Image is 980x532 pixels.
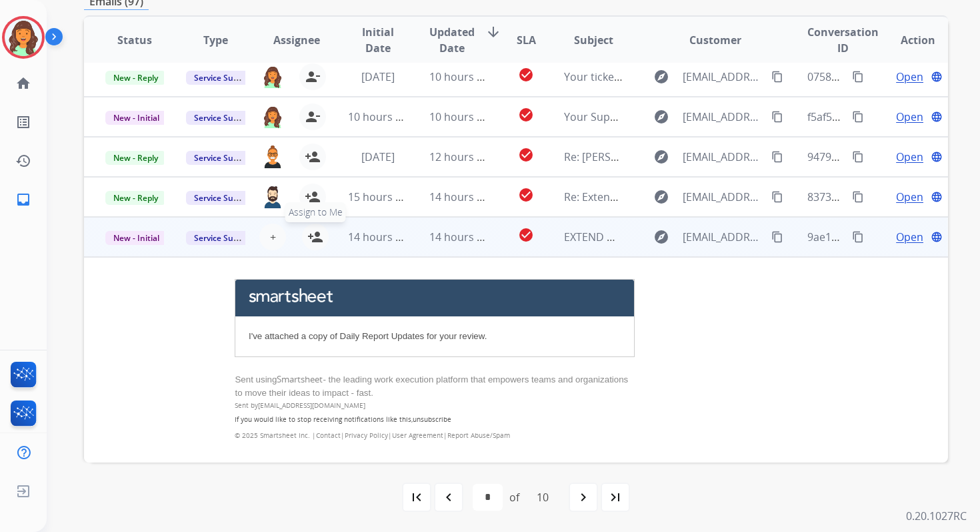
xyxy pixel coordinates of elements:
a: Smartsheet [277,373,323,385]
span: Subject [574,32,613,48]
span: 10 hours ago [429,69,495,84]
mat-icon: person_add [305,149,321,165]
mat-icon: content_copy [771,151,783,163]
mat-icon: arrow_downward [485,24,501,40]
span: [EMAIL_ADDRESS][DOMAIN_NAME] [683,189,764,205]
mat-icon: check_circle [518,227,534,243]
mat-icon: explore [653,189,669,205]
span: [EMAIL_ADDRESS][DOMAIN_NAME] [683,149,764,165]
button: Assign to Me [302,224,329,250]
mat-icon: content_copy [852,71,864,83]
span: 14 hours ago [348,230,414,244]
img: agent-avatar [262,146,283,168]
mat-icon: content_copy [852,231,864,243]
mat-icon: content_copy [852,191,864,203]
span: I've attached a copy of Daily Report Updates for your review. [249,331,487,341]
span: [EMAIL_ADDRESS][DOMAIN_NAME] [683,109,764,125]
mat-icon: inbox [15,192,31,208]
span: Re: [PERSON_NAME] Contract [564,150,711,164]
span: New - Reply [105,151,166,165]
mat-icon: explore [653,229,669,245]
mat-icon: person_remove [305,109,321,125]
font: © 2025 Smartsheet Inc. | | | | [235,431,510,440]
mat-icon: check_circle [518,147,534,163]
mat-icon: last_page [607,489,623,505]
a: Privacy Policy [345,431,388,440]
a: User Agreement [392,431,443,440]
span: Open [896,189,923,205]
span: Assignee [273,32,320,48]
span: New - Initial [105,231,167,245]
mat-icon: language [931,71,943,83]
mat-icon: check_circle [518,187,534,203]
span: Service Support [186,191,262,205]
span: Service Support [186,231,262,245]
mat-icon: list_alt [15,114,31,130]
span: Open [896,69,923,85]
mat-icon: check_circle [518,67,534,83]
mat-icon: explore [653,109,669,125]
span: SLA [517,32,536,48]
span: Customer [689,32,741,48]
span: 14 hours ago [429,190,495,204]
mat-icon: content_copy [771,71,783,83]
span: [DATE] [361,150,395,164]
span: + [270,229,276,245]
a: Contact [316,431,341,440]
span: 10 hours ago [429,109,495,124]
div: of [509,489,519,505]
span: 15 hours ago [348,190,414,204]
span: Service Support [186,71,262,85]
span: Status [117,32,152,48]
mat-icon: navigate_next [575,489,591,505]
mat-icon: language [931,111,943,123]
mat-icon: content_copy [771,191,783,203]
mat-icon: content_copy [852,111,864,123]
font: Sent by [235,401,365,410]
span: Open [896,149,923,165]
img: avatar [5,19,42,56]
mat-icon: explore [653,149,669,165]
span: Assign to Me [285,202,346,222]
a: [EMAIL_ADDRESS][DOMAIN_NAME] [258,401,365,410]
span: Service Support [186,151,262,165]
a: unsubscribe [413,415,451,424]
mat-icon: home [15,75,31,91]
div: Sent using - the leading work execution platform that empowers teams and organizations to move th... [235,373,635,400]
span: New - Reply [105,71,166,85]
mat-icon: check_circle [518,107,534,123]
mat-icon: person_add [307,229,323,245]
span: Updated Date [429,24,475,56]
mat-icon: language [931,231,943,243]
span: 10 hours ago [348,109,414,124]
mat-icon: history [15,153,31,169]
mat-icon: content_copy [852,151,864,163]
mat-icon: language [931,151,943,163]
img: agent-avatar [262,65,283,88]
div: 10 [526,484,559,511]
span: Initial Date [348,24,407,56]
span: Your Super73 order LI-212861 is on the way [564,109,782,124]
mat-icon: content_copy [771,111,783,123]
span: Conversation ID [807,24,879,56]
font: If you would like to stop receiving notifications like this, [235,415,451,424]
a: Report Abuse/Spam [447,431,510,440]
span: Open [896,109,923,125]
span: Type [203,32,228,48]
img: agent-avatar [262,186,283,208]
p: 0.20.1027RC [906,508,967,524]
span: EXTEND WARRANTY DAILY REPORT [564,230,737,244]
span: 12 hours ago [429,150,495,164]
span: 14 hours ago [429,230,495,244]
button: + [259,224,286,250]
span: [EMAIL_ADDRESS][DOMAIN_NAME] [683,69,764,85]
mat-icon: first_page [409,489,425,505]
mat-icon: navigate_before [441,489,457,505]
mat-icon: explore [653,69,669,85]
img: agent-avatar [262,105,283,128]
span: New - Initial [105,111,167,125]
span: New - Reply [105,191,166,205]
span: Service Support [186,111,262,125]
span: Open [896,229,923,245]
mat-icon: person_add [305,189,321,205]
